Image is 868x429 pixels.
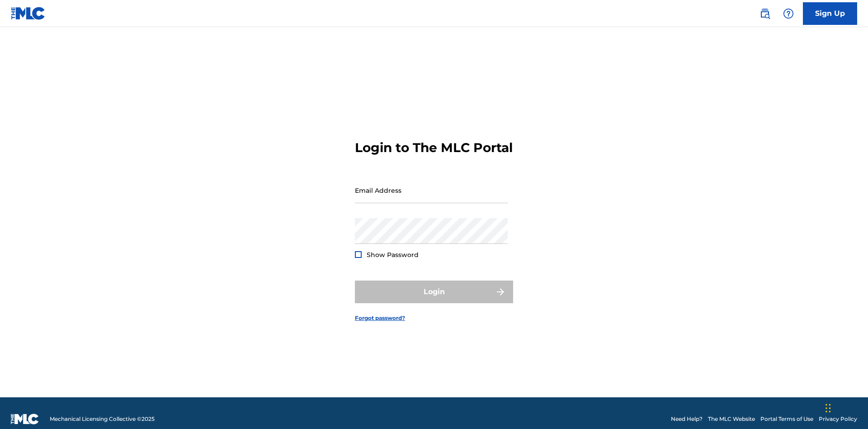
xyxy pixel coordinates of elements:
[803,2,857,25] a: Sign Up
[819,415,857,423] a: Privacy Policy
[708,415,755,423] a: The MLC Website
[779,5,797,23] div: Help
[759,8,770,19] img: search
[823,386,868,429] iframe: Chat Widget
[50,415,155,423] span: Mechanical Licensing Collective © 2025
[760,415,813,423] a: Portal Terms of Use
[671,415,703,423] a: Need Help?
[355,140,513,156] h3: Login to The MLC Portal
[783,8,794,19] img: help
[11,414,39,424] img: logo
[826,395,831,422] div: Drag
[11,7,46,20] img: MLC Logo
[756,5,774,23] a: Public Search
[355,314,405,322] a: Forgot password?
[367,251,419,259] span: Show Password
